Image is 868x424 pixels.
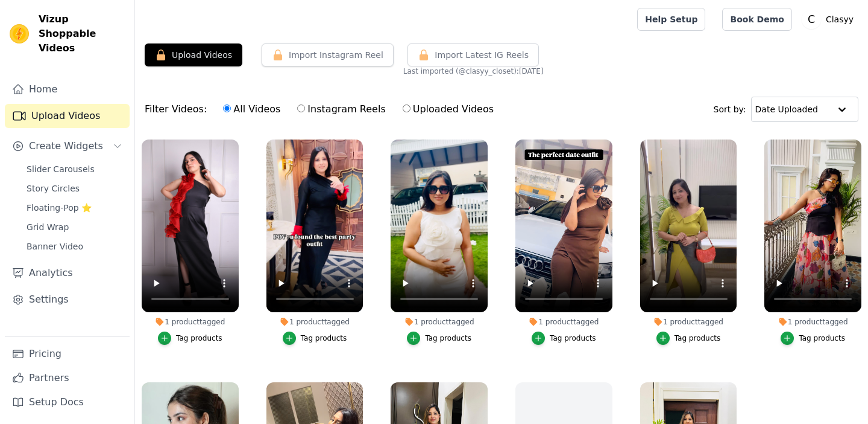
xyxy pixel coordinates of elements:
[637,8,705,31] a: Help Setup
[29,139,103,153] span: Create Widgets
[27,202,92,214] span: Floating-Pop ⭐
[403,66,544,76] span: Last imported (@ clasyy_closet ): [DATE]
[27,182,80,194] span: Story Circles
[10,24,29,43] img: Vizup
[5,134,130,158] button: Create Widgets
[19,161,130,178] a: Slider Carousels
[301,333,347,343] div: Tag products
[19,180,130,197] a: Story Circles
[19,219,130,236] a: Grid Wrap
[266,317,363,327] div: 1 product tagged
[781,332,845,345] button: Tag products
[19,238,130,255] a: Banner Video
[5,287,130,312] a: Settings
[515,317,612,327] div: 1 product tagged
[799,333,845,343] div: Tag products
[425,333,471,343] div: Tag products
[145,43,242,66] button: Upload Videos
[262,43,394,66] button: Import Instagram Reel
[158,332,222,345] button: Tag products
[407,332,471,345] button: Tag products
[550,333,596,343] div: Tag products
[403,104,410,112] input: Uploaded Videos
[27,221,69,233] span: Grid Wrap
[656,332,721,345] button: Tag products
[722,8,791,31] a: Book Demo
[802,8,858,30] button: C Clasyy
[223,104,231,112] input: All Videos
[5,342,130,366] a: Pricing
[222,101,281,117] label: All Videos
[297,104,305,112] input: Instagram Reels
[435,49,529,61] span: Import Latest IG Reels
[640,317,737,327] div: 1 product tagged
[297,101,386,117] label: Instagram Reels
[145,95,500,123] div: Filter Videos:
[821,8,858,30] p: Clasyy
[39,12,125,56] span: Vizup Shoppable Videos
[5,77,130,101] a: Home
[808,13,815,25] text: C
[714,97,859,122] div: Sort by:
[27,163,95,175] span: Slider Carousels
[27,240,83,252] span: Banner Video
[19,199,130,216] a: Floating-Pop ⭐
[391,317,488,327] div: 1 product tagged
[532,332,596,345] button: Tag products
[5,366,130,390] a: Partners
[5,261,130,285] a: Analytics
[407,43,539,66] button: Import Latest IG Reels
[176,333,222,343] div: Tag products
[5,390,130,414] a: Setup Docs
[283,332,347,345] button: Tag products
[5,104,130,128] a: Upload Videos
[764,317,861,327] div: 1 product tagged
[142,317,239,327] div: 1 product tagged
[675,333,721,343] div: Tag products
[402,101,494,117] label: Uploaded Videos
